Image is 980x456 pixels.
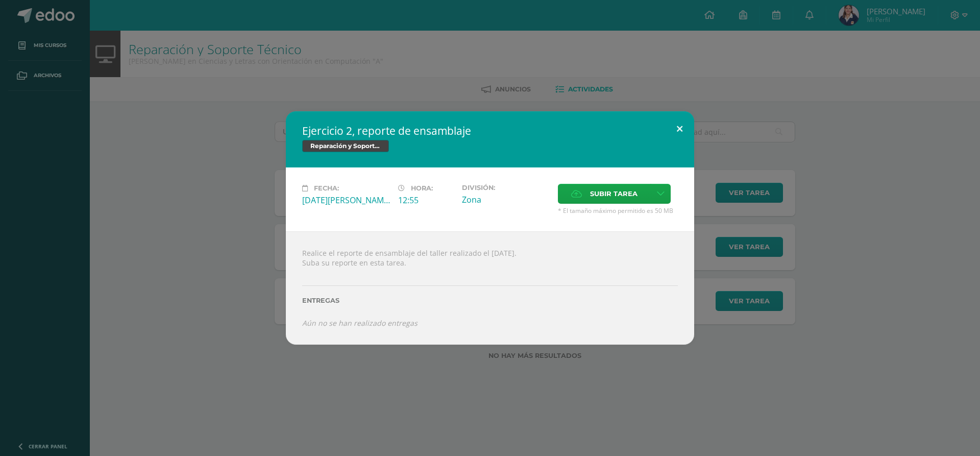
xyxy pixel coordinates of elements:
[314,184,339,192] span: Fecha:
[665,111,694,146] button: Close (Esc)
[286,231,694,344] div: Realice el reporte de ensamblaje del taller realizado el [DATE]. Suba su reporte en esta tarea.
[462,194,550,205] div: Zona
[302,140,389,152] span: Reparación y Soporte Técnico
[398,195,454,206] div: 12:55
[590,184,638,203] span: Subir tarea
[302,124,678,138] h2: Ejercicio 2, reporte de ensamblaje
[302,195,390,206] div: [DATE][PERSON_NAME]
[411,184,433,192] span: Hora:
[302,297,678,304] label: Entregas
[462,184,550,191] label: División:
[302,318,418,328] i: Aún no se han realizado entregas
[558,206,678,215] span: * El tamaño máximo permitido es 50 MB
